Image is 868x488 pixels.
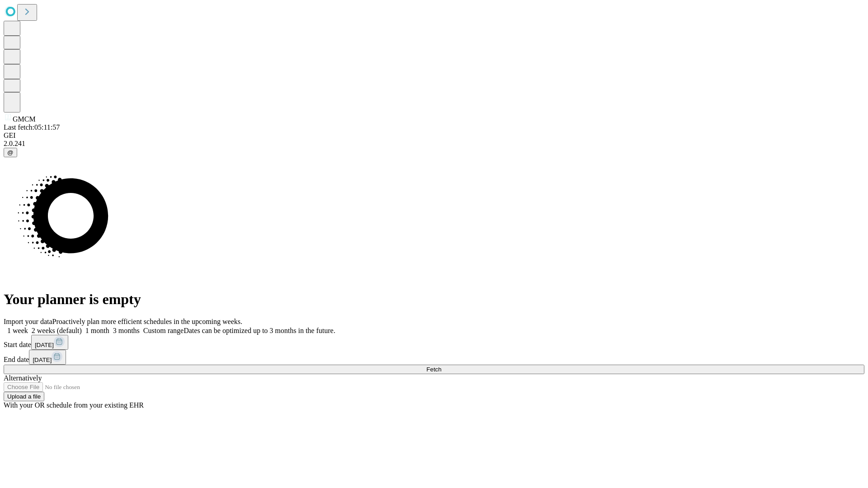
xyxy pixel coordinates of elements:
[4,401,144,409] span: With your OR schedule from your existing EHR
[7,149,14,156] span: @
[33,357,52,363] span: [DATE]
[4,123,60,131] span: Last fetch: 05:11:57
[31,335,68,350] button: [DATE]
[4,335,864,350] div: Start date
[7,327,28,334] span: 1 week
[4,291,864,308] h1: Your planner is empty
[32,327,82,334] span: 2 weeks (default)
[4,365,864,374] button: Fetch
[35,342,54,348] span: [DATE]
[85,327,109,334] span: 1 month
[184,327,335,334] span: Dates can be optimized up to 3 months in the future.
[4,148,17,157] button: @
[426,366,441,373] span: Fetch
[4,318,52,325] span: Import your data
[52,318,242,325] span: Proactively plan more efficient schedules in the upcoming weeks.
[29,350,66,365] button: [DATE]
[4,350,864,365] div: End date
[4,374,42,382] span: Alternatively
[113,327,140,334] span: 3 months
[4,131,864,140] div: GEI
[143,327,184,334] span: Custom range
[4,140,864,148] div: 2.0.241
[4,392,44,401] button: Upload a file
[13,115,36,123] span: GMCM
